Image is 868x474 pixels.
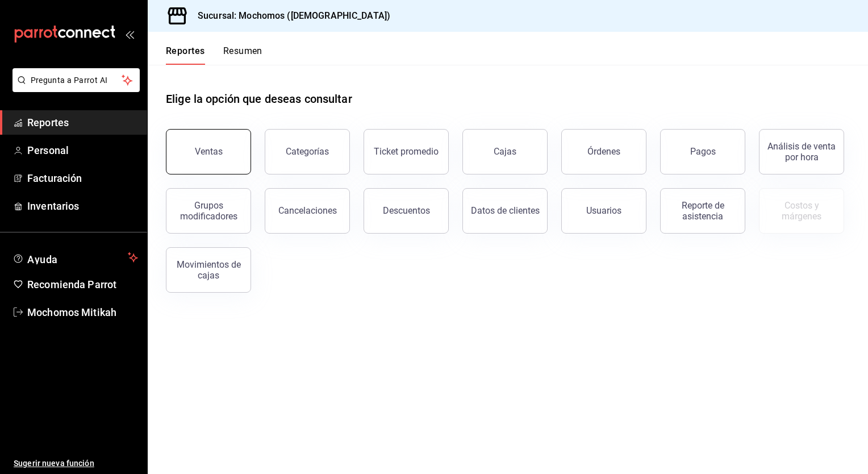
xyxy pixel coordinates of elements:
[364,188,449,234] button: Descuentos
[364,129,449,174] button: Ticket promedio
[265,188,350,234] button: Cancelaciones
[27,143,138,158] span: Personal
[265,129,350,174] button: Categorías
[766,200,837,222] div: Costos y márgenes
[12,68,140,92] button: Pregunta a Parrot AI
[27,251,123,264] span: Ayuda
[759,129,844,174] button: Análisis de venta por hora
[278,205,337,216] div: Cancelaciones
[14,458,138,469] span: Sugerir nueva función
[173,200,244,222] div: Grupos modificadores
[27,115,138,130] span: Reportes
[27,171,138,186] span: Facturación
[166,129,251,174] button: Ventas
[166,45,205,65] button: Reportes
[173,259,244,281] div: Movimientos de cajas
[166,247,251,293] button: Movimientos de cajas
[586,205,621,216] div: Usuarios
[27,198,138,214] span: Inventarios
[223,45,262,65] button: Resumen
[660,188,745,234] button: Reporte de asistencia
[31,74,122,86] span: Pregunta a Parrot AI
[125,30,134,39] button: open_drawer_menu
[286,146,329,157] div: Categorías
[660,129,745,174] button: Pagos
[166,188,251,234] button: Grupos modificadores
[383,205,430,216] div: Descuentos
[462,188,548,234] button: Datos de clientes
[166,90,352,107] h1: Elige la opción que deseas consultar
[374,146,439,157] div: Ticket promedio
[27,305,138,320] span: Mochomos Mitikah
[766,141,837,163] div: Análisis de venta por hora
[494,145,517,159] div: Cajas
[8,82,140,94] a: Pregunta a Parrot AI
[561,129,646,174] button: Órdenes
[587,146,620,157] div: Órdenes
[759,188,844,234] button: Contrata inventarios para ver este reporte
[166,45,262,65] div: navigation tabs
[667,200,738,222] div: Reporte de asistencia
[195,146,223,157] div: Ventas
[561,188,646,234] button: Usuarios
[690,146,716,157] div: Pagos
[27,277,138,292] span: Recomienda Parrot
[462,129,548,174] a: Cajas
[189,9,390,23] h3: Sucursal: Mochomos ([DEMOGRAPHIC_DATA])
[471,205,540,216] div: Datos de clientes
